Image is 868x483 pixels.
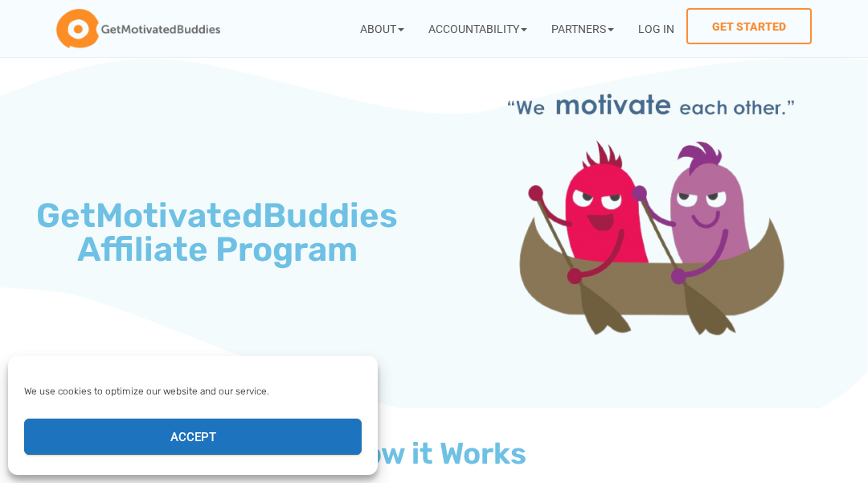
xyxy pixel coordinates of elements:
button: Accept [24,419,362,455]
h2: How it Works [8,439,860,469]
a: About [348,8,416,49]
div: We use cookies to optimize our website and our service. [24,384,360,398]
img: motivator affiliate program [484,65,818,400]
h1: GetMotivatedBuddies Affiliate Program [8,199,426,266]
a: Get Started [686,8,812,44]
a: Accountability [416,8,539,49]
a: Log In [626,8,686,49]
img: GetMotivatedBuddies [56,9,220,49]
a: Partners [539,8,626,49]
